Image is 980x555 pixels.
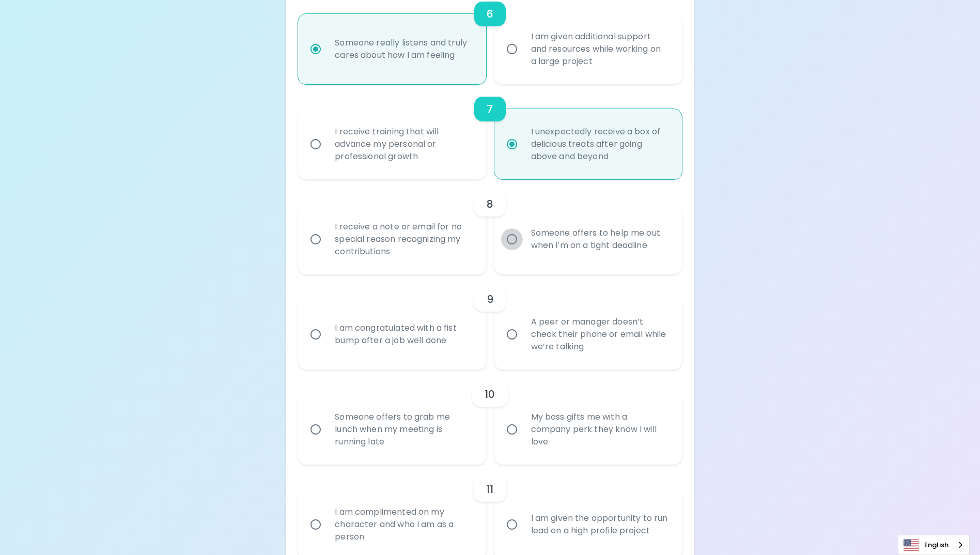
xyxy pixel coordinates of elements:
[298,274,681,369] div: choice-group-check
[487,291,493,307] h6: 9
[487,6,493,22] h6: 6
[523,18,676,80] div: I am given additional support and resources while working on a large project
[523,398,676,460] div: My boss gifts me with a company perk they know I will love
[486,481,493,498] h6: 11
[898,535,970,555] div: Language
[298,369,681,465] div: choice-group-check
[523,500,676,549] div: I am given the opportunity to run lead on a high profile project
[485,386,495,403] h6: 10
[326,208,480,270] div: I receive a note or email for no special reason recognizing my contributions
[487,101,493,117] h6: 7
[298,179,681,274] div: choice-group-check
[326,24,480,74] div: Someone really listens and truly cares about how I am feeling
[523,113,676,175] div: I unexpectedly receive a box of delicious treats after going above and beyond
[326,398,480,460] div: Someone offers to grab me lunch when my meeting is running late
[898,535,969,554] a: English
[523,214,676,264] div: Someone offers to help me out when I’m on a tight deadline
[298,84,681,179] div: choice-group-check
[523,303,676,365] div: A peer or manager doesn’t check their phone or email while we’re talking
[326,113,480,175] div: I receive training that will advance my personal or professional growth
[326,310,480,359] div: I am congratulated with a fist bump after a job well done
[487,196,493,212] h6: 8
[898,535,970,555] aside: Language selected: English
